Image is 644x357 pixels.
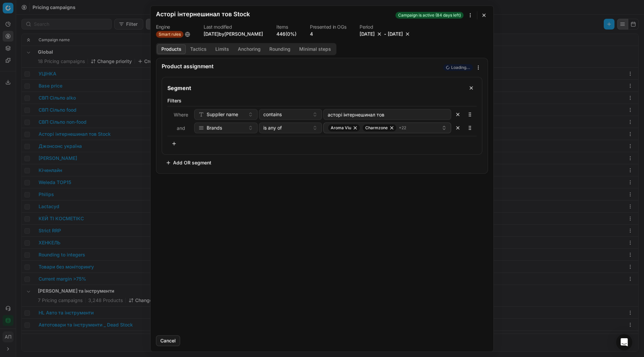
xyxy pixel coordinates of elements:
[451,65,470,70] span: Loading...
[186,44,211,54] button: Tactics
[276,24,297,29] dt: Items
[162,63,442,69] div: Product assignment
[162,157,215,168] button: Add OR segment
[211,44,233,54] button: Limits
[156,24,190,29] dt: Engine
[276,31,297,37] a: 446(0%)
[204,31,263,37] span: [DATE] by [PERSON_NAME]
[263,124,282,131] span: is any of
[166,82,463,93] input: Segment
[156,335,180,346] button: Cancel
[207,124,222,131] span: Brands
[177,125,185,131] span: and
[265,44,295,54] button: Rounding
[233,44,265,54] button: Anchoring
[360,31,375,37] button: [DATE]
[310,31,313,37] button: 4
[365,125,388,130] span: Charmzone
[174,112,188,117] span: Where
[295,44,335,54] button: Minimal steps
[207,111,238,118] span: Supplier name
[388,31,403,37] button: [DATE]
[156,11,250,17] h2: Асторі інтернешинал тов Stock
[399,125,406,130] span: + 22
[157,44,186,54] button: Products
[167,97,477,104] label: Filters
[263,111,282,118] span: contains
[310,24,346,29] dt: Presented in OGs
[204,24,263,29] dt: Last modified
[395,12,464,18] span: Campaign is active (84 days left)
[323,122,451,133] button: Aroma ViuCharmzone+22
[384,31,386,37] span: -
[360,24,411,29] dt: Period
[331,125,351,130] span: Aroma Viu
[156,31,183,38] span: Smart rules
